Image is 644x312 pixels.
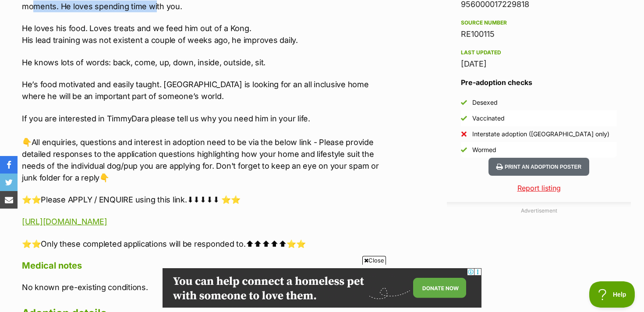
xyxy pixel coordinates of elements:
[22,194,384,206] p: ⭐⭐Please APPLY / ENQUIRE using this link.⬇⬇⬇⬇⬇ ⭐⭐
[461,147,467,153] img: Yes
[461,49,617,56] div: Last updated
[22,113,384,184] p: If you are interested in TimmyDara please tell us why you need him in your life. 👇All enquiries, ...
[472,98,498,107] div: Desexed
[472,114,505,123] div: Vaccinated
[472,145,496,154] div: Wormed
[362,256,386,265] span: Close
[22,238,384,250] p: ⭐⭐Only these completed applications will be responded to.⬆⬆⬆⬆⬆⭐⭐
[472,130,609,138] div: Interstate adoption ([GEOGRAPHIC_DATA] only)
[22,281,384,293] p: No known pre-existing conditions.
[461,77,617,88] h3: Pre-adoption checks
[461,99,467,106] img: Yes
[22,22,384,46] p: He loves his food. Loves treats and we feed him out of a Kong. His lead training was not existent...
[22,57,384,68] p: He knows lots of words: back, come, up, down, inside, outside, sit.
[488,158,589,176] button: Print an adoption poster
[461,19,617,26] div: Source number
[461,115,467,121] img: Yes
[22,260,384,271] h4: Medical notes
[589,281,635,308] iframe: Help Scout Beacon - Open
[22,217,107,226] a: [URL][DOMAIN_NAME]
[22,78,384,102] p: He’s food motivated and easily taught. [GEOGRAPHIC_DATA] is looking for an all inclusive home whe...
[163,268,481,308] iframe: Advertisement
[461,131,467,137] img: No
[447,183,631,193] a: Report listing
[461,58,617,70] div: [DATE]
[461,28,617,40] div: RE100115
